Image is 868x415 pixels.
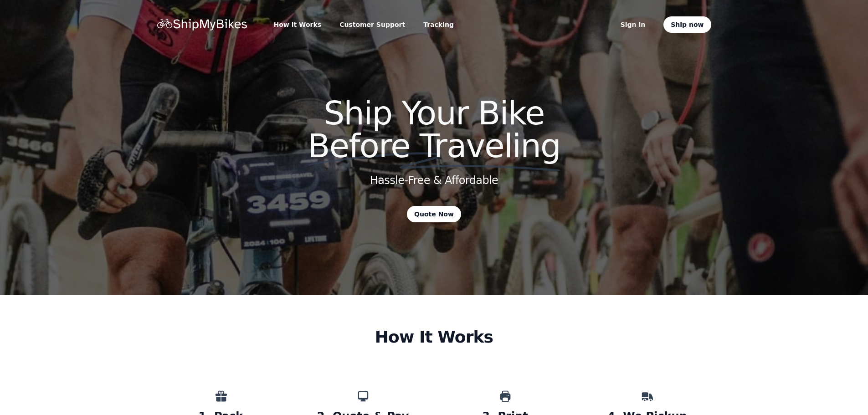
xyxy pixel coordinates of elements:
a: Home [157,19,248,31]
h2: Hassle-Free & Affordable [370,173,498,188]
a: Quote Now [407,206,461,222]
a: Customer Support [336,18,409,31]
span: Before Traveling [308,127,560,165]
h2: How It Works [281,328,587,346]
span: Ship now [671,20,704,29]
a: Sign in [617,18,649,31]
a: Tracking [420,18,457,31]
a: How it Works [270,18,325,31]
a: Ship now [663,16,711,33]
h1: Ship Your Bike [230,97,638,162]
